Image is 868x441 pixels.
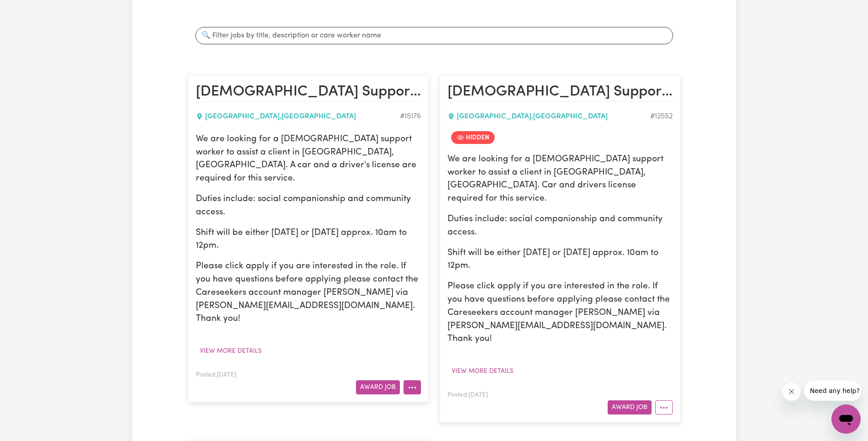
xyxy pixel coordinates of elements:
[782,383,801,401] iframe: Close message
[196,227,421,253] p: Shift will be either [DATE] or [DATE] approx. 10am to 12pm.
[447,392,488,398] span: Posted: [DATE]
[356,380,400,394] button: Award Job
[196,344,266,358] button: View more details
[196,193,421,219] p: Duties include: social companionship and community access.
[447,111,650,122] div: [GEOGRAPHIC_DATA] , [GEOGRAPHIC_DATA]
[400,111,421,122] div: Job ID #15176
[447,213,673,239] p: Duties include: social companionship and community access.
[608,400,652,414] button: Award Job
[650,111,673,122] div: Job ID #12552
[196,133,421,186] p: We are looking for a [DEMOGRAPHIC_DATA] support worker to assist a client in [GEOGRAPHIC_DATA], [...
[447,247,673,273] p: Shift will be either [DATE] or [DATE] approx. 10am to 12pm.
[196,372,236,378] span: Posted: [DATE]
[804,381,861,401] iframe: Message from company
[831,404,861,434] iframe: Button to launch messaging window
[196,111,400,122] div: [GEOGRAPHIC_DATA] , [GEOGRAPHIC_DATA]
[447,364,518,378] button: View more details
[447,280,673,346] p: Please click apply if you are interested in the role. If you have questions before applying pleas...
[447,83,673,101] h2: Female Support Worker To Take Female Client Out For Social Gatherings - Dover Garden, SA
[196,83,421,101] h2: Female Support Worker To Take Female Client Out For Social Gatherings - Dover Garden, SA
[451,131,495,144] span: Job is hidden
[195,27,673,44] input: 🔍 Filter jobs by title, description or care worker name
[196,260,421,326] p: Please click apply if you are interested in the role. If you have questions before applying pleas...
[447,153,673,206] p: We are looking for a [DEMOGRAPHIC_DATA] support worker to assist a client in [GEOGRAPHIC_DATA], [...
[404,380,421,394] button: More options
[655,400,673,414] button: More options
